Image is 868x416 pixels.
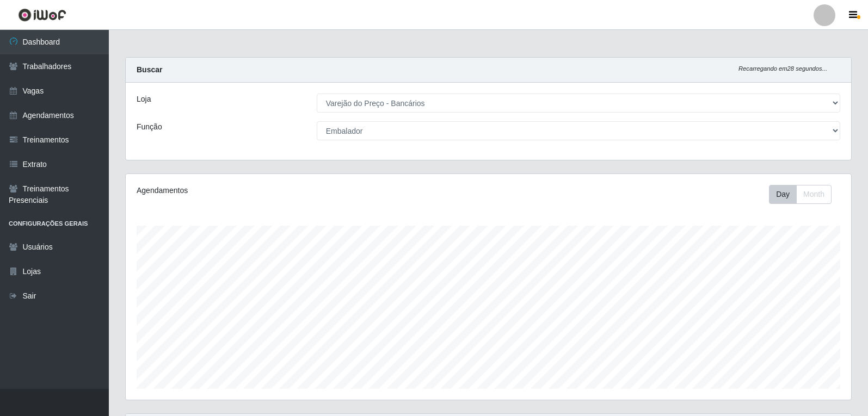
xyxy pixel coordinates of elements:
[137,121,162,133] label: Função
[137,65,162,74] strong: Buscar
[18,8,66,22] img: CoreUI Logo
[796,185,832,204] button: Month
[137,185,420,196] div: Agendamentos
[137,94,151,105] label: Loja
[769,185,797,204] button: Day
[769,185,832,204] div: First group
[769,185,840,204] div: Toolbar with button groups
[738,65,827,72] i: Recarregando em 28 segundos...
